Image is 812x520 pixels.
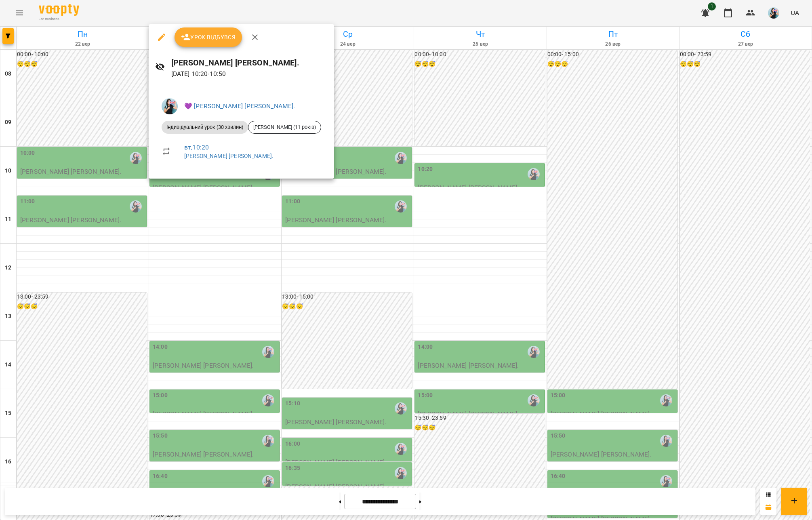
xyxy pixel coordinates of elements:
[184,143,209,151] a: вт , 10:20
[175,27,242,47] button: Урок відбувся
[248,124,321,131] span: [PERSON_NAME] (11 років)
[181,32,236,42] span: Урок відбувся
[184,102,295,110] a: 💜 [PERSON_NAME] [PERSON_NAME].
[171,57,328,69] h6: [PERSON_NAME] [PERSON_NAME].
[162,124,248,131] span: Індивідуальний урок (30 хвилин)
[184,153,273,159] a: [PERSON_NAME] [PERSON_NAME].
[248,121,321,134] div: [PERSON_NAME] (11 років)
[162,98,178,114] img: 2498a80441ea744641c5a9678fe7e6ac.jpeg
[171,69,328,79] p: [DATE] 10:20 - 10:50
